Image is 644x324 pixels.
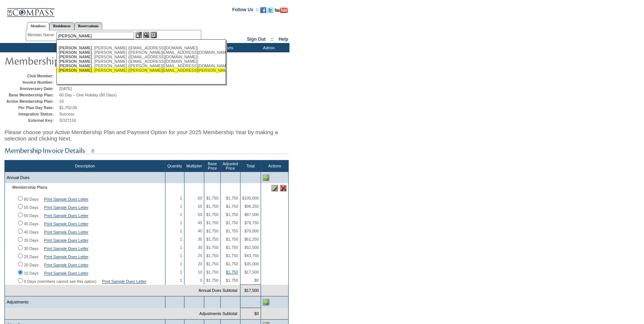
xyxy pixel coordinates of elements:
[24,222,38,226] label: 45 Days
[59,105,77,110] span: $1,750.00
[206,245,218,250] span: $1,750
[254,278,259,283] span: $0
[206,212,218,217] span: $1,750
[5,172,165,183] td: Annual Dues
[6,86,57,91] td: Anniversary Date:
[143,32,149,38] img: View
[198,270,202,274] span: 10
[4,125,289,145] div: Please choose your Active Membership Plan and Payment Option for your 2025 Membership Year by mak...
[180,204,182,209] span: 1
[260,7,266,13] img: Become our fan on Facebook
[244,245,259,250] span: $52,500
[226,270,238,274] a: $1,750
[6,2,55,17] img: Compass Home
[5,308,240,320] td: Adjustments Subtotal:
[59,50,92,55] span: [PERSON_NAME]
[226,204,238,209] span: $1,750
[59,93,116,97] span: 60 Day – One Holiday (60 Days)
[150,32,157,38] img: Reservations
[226,212,238,217] span: $1,750
[59,46,223,50] div: , [PERSON_NAME] ([EMAIL_ADDRESS][DOMAIN_NAME])
[226,220,238,225] span: $1,750
[59,118,76,123] span: SO27116
[240,308,261,320] td: $0
[24,246,38,251] label: 30 Days
[44,230,88,234] a: Print Sample Dues Letter
[59,46,92,50] span: [PERSON_NAME]
[136,32,142,38] img: b_edit.gif
[6,99,57,104] td: Active Membership Plan:
[206,220,218,225] span: $1,750
[12,185,47,189] b: Membership Plans
[206,270,218,274] span: $1,750
[74,22,102,30] a: Reservations
[244,253,259,258] span: $43,750
[27,22,50,30] a: Members
[271,37,274,42] span: ::
[24,238,38,243] label: 35 Days
[165,160,184,172] th: Quantity
[59,86,72,91] span: [DATE]
[198,237,202,241] span: 35
[261,160,289,172] th: Actions
[198,196,202,200] span: 60
[226,253,238,258] span: $1,750
[226,229,238,233] span: $1,750
[180,229,182,233] span: 1
[180,245,182,250] span: 1
[206,204,218,209] span: $1,750
[44,246,88,251] a: Print Sample Dues Letter
[206,262,218,266] span: $1,750
[59,55,223,59] div: , [PERSON_NAME] ([EMAIL_ADDRESS][DOMAIN_NAME])
[6,93,57,97] td: Base Membership Plan:
[59,59,223,64] div: , [PERSON_NAME] ([EMAIL_ADDRESS][DOMAIN_NAME])
[24,254,38,259] label: 25 Days
[24,230,38,234] label: 40 Days
[4,146,288,155] img: subTtlMembershipInvoiceDetails.gif
[180,212,182,217] span: 1
[59,68,92,72] span: [PERSON_NAME]
[226,196,238,200] span: $1,750
[59,50,223,55] div: , [PERSON_NAME] ([PERSON_NAME][EMAIL_ADDRESS][DOMAIN_NAME])
[24,197,38,201] label: 60 Days
[59,68,223,72] div: , [PERSON_NAME] ([PERSON_NAME][EMAIL_ADDRESS][PERSON_NAME][DOMAIN_NAME])
[246,43,289,52] td: Admin
[44,254,88,259] a: Print Sample Dues Letter
[226,262,238,266] span: $1,750
[5,285,240,296] td: Annual Dues Subtotal:
[263,299,269,305] img: Add Adjustments line item
[59,55,92,59] span: [PERSON_NAME]
[279,37,288,42] a: Help
[5,296,165,308] td: Adjustments
[244,212,259,217] span: $87,500
[44,263,88,267] a: Print Sample Dues Letter
[206,196,218,200] span: $1,750
[198,262,202,266] span: 20
[206,253,218,258] span: $1,750
[180,220,182,225] span: 1
[24,205,38,210] label: 55 Days
[198,220,202,225] span: 45
[180,253,182,258] span: 1
[198,229,202,233] span: 40
[198,245,202,250] span: 30
[4,53,154,68] img: pgTtlMembershipRenewal.gif
[198,204,202,209] span: 55
[24,271,38,275] label: 10 Days
[44,205,88,210] a: Print Sample Dues Letter
[24,279,96,284] label: 0 Days (members cannot see this option)
[232,6,259,15] td: Follow Us ::
[221,160,240,172] th: Adjusted Price
[247,37,265,42] a: Sign Out
[267,7,273,13] img: Follow us on Twitter
[244,204,259,209] span: $96,250
[263,175,269,181] img: Add Annual Dues line item
[24,213,38,218] label: 50 Days
[260,9,266,14] a: Become our fan on Facebook
[180,278,182,283] span: 1
[226,278,238,283] span: $1,750
[244,229,259,233] span: $70,000
[28,32,56,38] div: Member Name:
[59,112,74,116] span: Success
[267,9,273,14] a: Follow us on Twitter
